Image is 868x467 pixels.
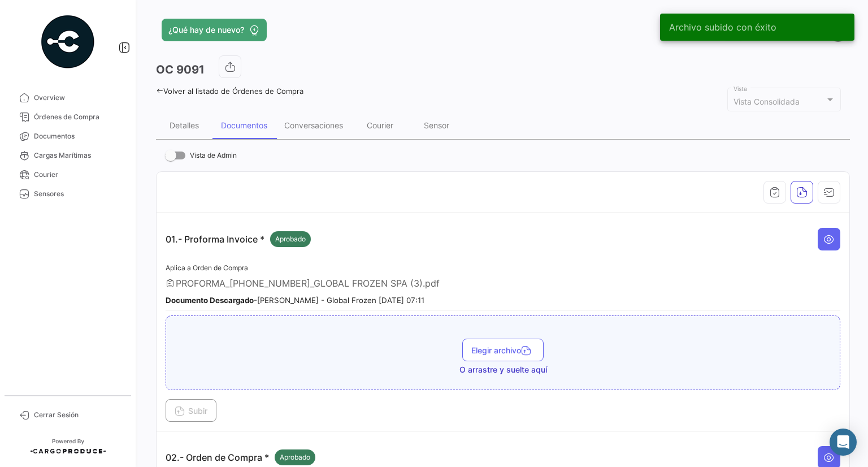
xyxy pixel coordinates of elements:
a: Courier [9,165,127,184]
span: Vista de Admin [190,149,237,162]
span: ¿Qué hay de nuevo? [168,24,244,36]
h3: OC 9091 [156,62,205,77]
span: Archivo subido con éxito [669,21,776,33]
span: Aprobado [280,452,310,462]
div: Documentos [221,120,267,130]
span: Cerrar Sesión [34,410,122,420]
button: Elegir archivo [462,339,544,361]
a: Cargas Marítimas [9,146,127,165]
span: Elegir archivo [471,345,535,355]
span: Sensores [34,189,122,199]
div: Conversaciones [284,120,343,130]
img: powered-by.png [40,14,96,70]
span: Overview [34,93,122,103]
p: 01.- Proforma Invoice * [166,231,311,247]
button: ¿Qué hay de nuevo? [162,19,267,41]
span: Courier [34,170,122,180]
span: Aplica a Orden de Compra [166,263,248,272]
span: O arrastre y suelte aquí [459,364,547,375]
a: Volver al listado de Órdenes de Compra [156,87,303,96]
a: Documentos [9,127,127,146]
span: Subir [175,406,207,416]
mat-select-trigger: Vista Consolidada [734,97,800,106]
span: Documentos [34,131,122,141]
small: - [PERSON_NAME] - Global Frozen [DATE] 07:11 [166,296,424,305]
button: Subir [166,399,216,422]
a: Órdenes de Compra [9,107,127,127]
div: Abrir Intercom Messenger [830,429,857,456]
span: Aprobado [275,234,306,244]
a: Overview [9,88,127,107]
div: Detalles [170,120,199,130]
span: Órdenes de Compra [34,112,122,122]
a: Sensores [9,184,127,204]
span: Cargas Marítimas [34,150,122,161]
b: Documento Descargado [166,296,254,305]
div: Sensor [424,120,449,130]
div: Courier [367,120,393,130]
span: PROFORMA_[PHONE_NUMBER]_GLOBAL FROZEN SPA (3).pdf [176,278,440,289]
p: 02.- Orden de Compra * [166,449,315,465]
